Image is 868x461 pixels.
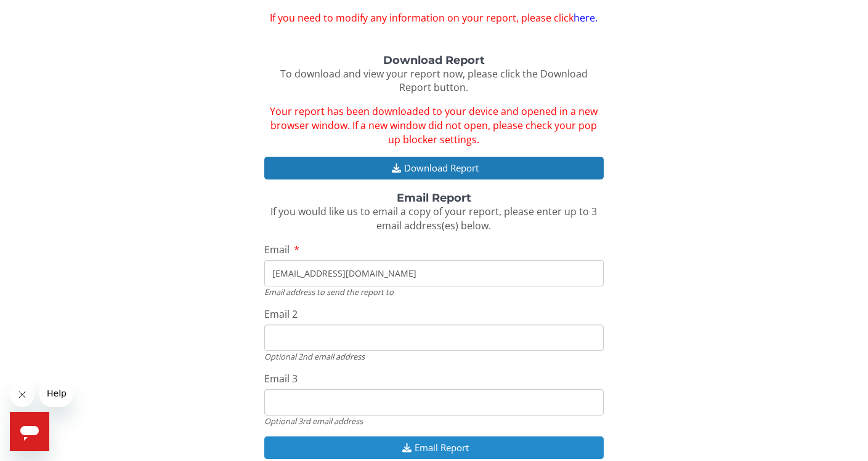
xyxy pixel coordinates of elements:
span: To download and view your report now, please click the Download Report button. [280,67,588,95]
span: Email [264,243,290,256]
a: here. [574,11,598,25]
span: Your report has been downloaded to your device and opened in a new browser window. If a new windo... [270,104,598,146]
div: Optional 3rd email address [264,416,604,427]
strong: Download Report [383,53,485,67]
span: If you would like us to email a copy of your report, please enter up to 3 email address(es) below. [270,205,597,232]
div: Email address to send the report to [264,286,604,297]
span: Email 2 [264,307,298,321]
span: Email 3 [264,372,298,385]
div: Optional 2nd email address [264,351,604,362]
button: Email Report [264,436,604,459]
strong: Email Report [397,191,471,205]
iframe: Message from company [39,380,73,407]
iframe: Close message [10,382,34,407]
button: Download Report [264,157,604,179]
iframe: Button to launch messaging window [10,412,49,451]
span: If you need to modify any information on your report, please click [264,11,604,25]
